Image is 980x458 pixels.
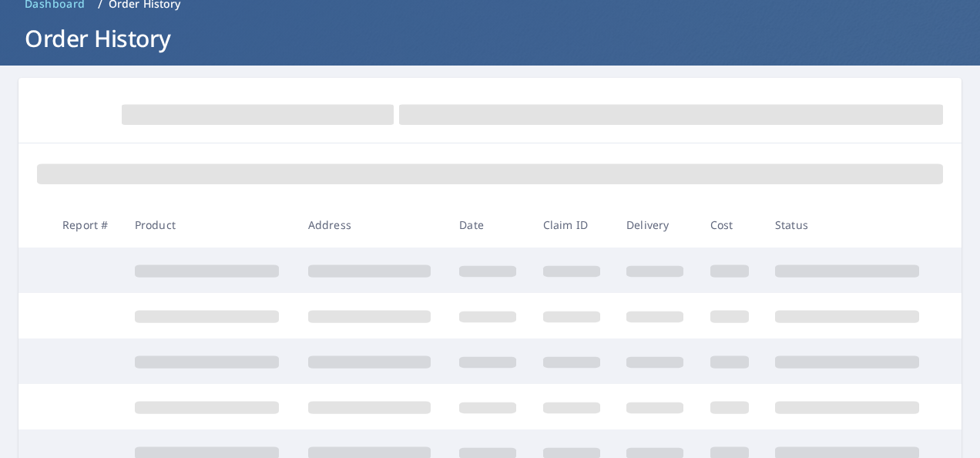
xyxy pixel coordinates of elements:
th: Date [447,202,530,248]
th: Cost [698,202,763,248]
th: Address [296,202,447,248]
th: Delivery [614,202,697,248]
th: Report # [50,202,123,248]
th: Product [123,202,296,248]
h1: Order History [18,22,962,54]
th: Claim ID [531,202,614,248]
th: Status [763,202,936,248]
